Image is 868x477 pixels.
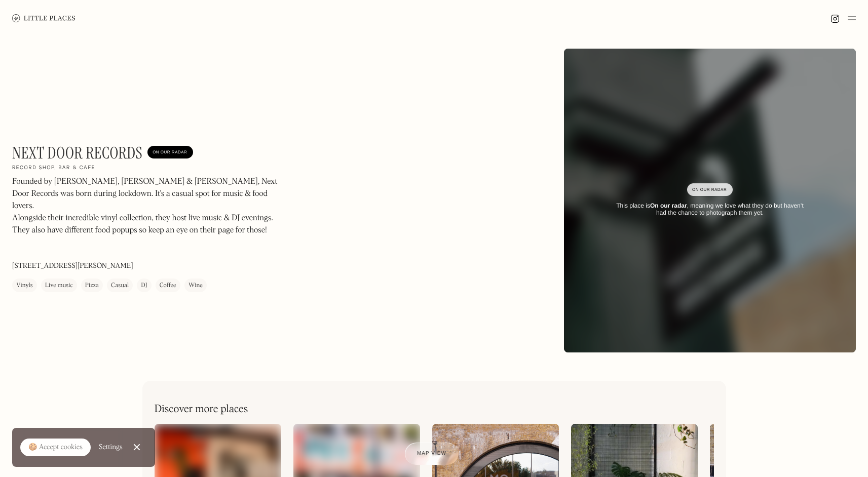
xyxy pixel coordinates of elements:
[155,403,248,416] h2: Discover more places
[160,281,176,291] div: Coffee
[85,281,99,291] div: Pizza
[141,281,147,291] div: DJ
[405,443,459,465] a: Map view
[20,439,91,457] a: 🍪 Accept cookies
[16,281,33,291] div: Vinyls
[127,437,147,457] a: Close Cookie Popup
[12,165,95,172] h2: Record shop, bar & cafe
[12,261,133,271] p: [STREET_ADDRESS][PERSON_NAME]
[12,143,142,163] h1: Next Door Records
[650,202,687,209] strong: On our radar
[45,281,73,291] div: Live music
[188,281,203,291] div: Wine
[28,443,83,453] div: 🍪 Accept cookies
[12,176,286,236] p: Founded by [PERSON_NAME], [PERSON_NAME] & [PERSON_NAME], Next Door Records was born during lockdo...
[417,451,446,456] span: Map view
[99,436,123,459] a: Settings
[111,281,129,291] div: Casual
[611,202,809,217] div: This place is , meaning we love what they do but haven’t had the chance to photograph them yet.
[153,147,188,157] div: On Our Radar
[99,444,123,451] div: Settings
[12,242,286,254] p: ‍
[692,185,728,195] div: On Our Radar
